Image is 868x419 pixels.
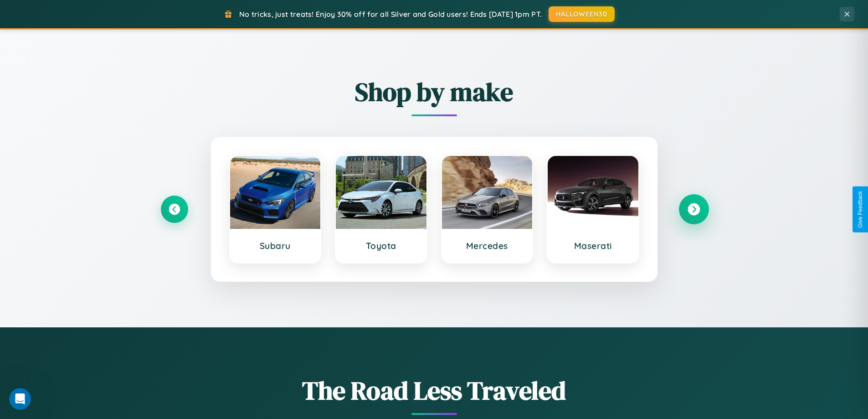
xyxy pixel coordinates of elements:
button: HALLOWEEN30 [549,6,615,22]
h1: The Road Less Traveled [161,373,708,408]
span: No tricks, just treats! Enjoy 30% off for all Silver and Gold users! Ends [DATE] 1pm PT. [239,10,542,19]
div: Give Feedback [857,191,863,228]
h2: Shop by make [161,74,708,109]
h3: Toyota [345,240,417,251]
iframe: Intercom live chat [9,388,31,410]
h3: Maserati [557,240,629,251]
h3: Mercedes [451,240,524,251]
h3: Subaru [239,240,312,251]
